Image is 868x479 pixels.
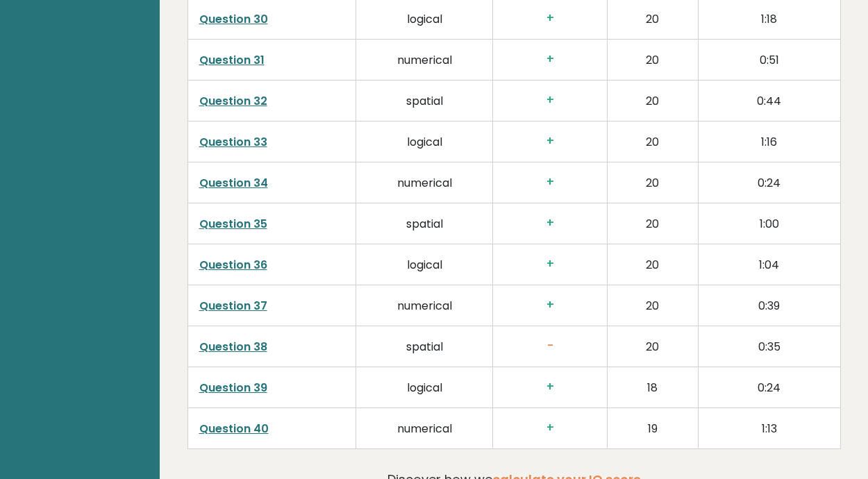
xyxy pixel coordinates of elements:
[356,407,493,448] td: numerical
[356,285,493,326] td: numerical
[199,11,268,27] a: Question 30
[199,52,265,68] a: Question 31
[199,216,267,232] a: Question 35
[356,80,493,121] td: spatial
[199,257,267,273] a: Question 36
[356,121,493,162] td: logical
[698,244,840,285] td: 1:04
[199,339,267,355] a: Question 38
[698,80,840,121] td: 0:44
[199,380,267,396] a: Question 39
[698,285,840,326] td: 0:39
[504,298,595,312] h3: +
[607,80,698,121] td: 20
[698,203,840,244] td: 1:00
[698,121,840,162] td: 1:16
[698,39,840,80] td: 0:51
[698,326,840,367] td: 0:35
[504,134,595,149] h3: +
[504,380,595,394] h3: +
[356,39,493,80] td: numerical
[607,162,698,203] td: 20
[199,298,267,314] a: Question 37
[504,339,595,353] h3: -
[504,175,595,190] h3: +
[356,367,493,407] td: logical
[607,285,698,326] td: 20
[504,257,595,271] h3: +
[607,39,698,80] td: 20
[356,244,493,285] td: logical
[356,162,493,203] td: numerical
[199,421,269,437] a: Question 40
[607,326,698,367] td: 20
[698,407,840,448] td: 1:13
[199,93,267,109] a: Question 32
[607,367,698,407] td: 18
[698,367,840,407] td: 0:24
[504,216,595,230] h3: +
[607,121,698,162] td: 20
[607,244,698,285] td: 20
[504,11,595,26] h3: +
[504,52,595,67] h3: +
[504,93,595,108] h3: +
[356,326,493,367] td: spatial
[504,421,595,435] h3: +
[607,203,698,244] td: 20
[698,162,840,203] td: 0:24
[356,203,493,244] td: spatial
[199,175,268,191] a: Question 34
[199,134,267,150] a: Question 33
[607,407,698,448] td: 19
